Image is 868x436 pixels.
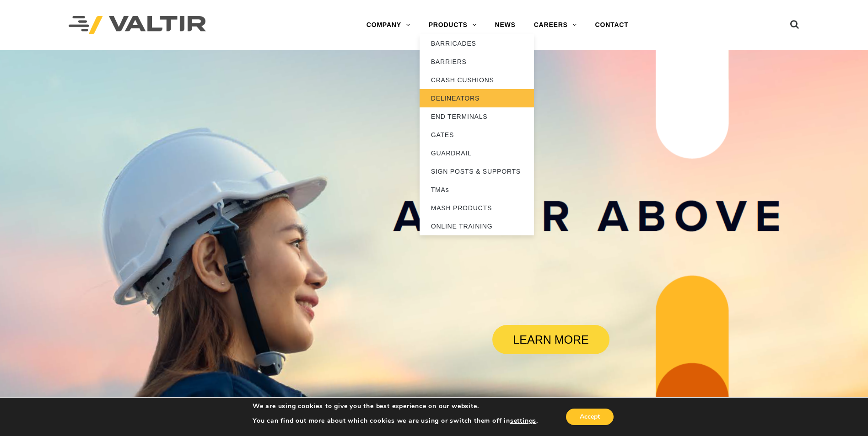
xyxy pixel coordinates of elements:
[420,217,534,235] a: ONLINE TRAINING
[357,16,420,34] a: COMPANY
[586,16,638,34] a: CONTACT
[420,162,534,181] a: SIGN POSTS & SUPPORTS
[253,402,538,410] p: We are using cookies to give you the best experience on our website.
[420,181,534,199] a: TMAs
[420,89,534,107] a: DELINEATORS
[420,16,486,34] a: PRODUCTS
[510,417,536,425] button: settings
[420,199,534,217] a: MASH PRODUCTS
[566,409,614,425] button: Accept
[525,16,586,34] a: CAREERS
[420,71,534,89] a: CRASH CUSHIONS
[420,144,534,162] a: GUARDRAIL
[492,325,609,354] a: LEARN MORE
[253,417,538,425] p: You can find out more about which cookies we are using or switch them off in .
[486,16,525,34] a: NEWS
[420,53,534,71] a: BARRIERS
[420,107,534,126] a: END TERMINALS
[420,34,534,53] a: BARRICADES
[420,126,534,144] a: GATES
[69,16,206,35] img: Valtir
